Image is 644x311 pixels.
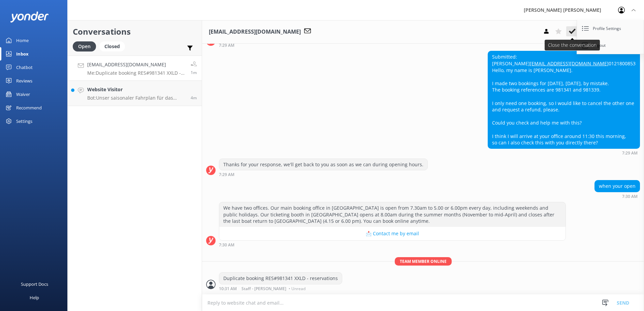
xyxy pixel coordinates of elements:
div: Settings [16,114,32,128]
p: Bot: Unser saisonaler Fahrplan für das Wassertaxi, einschließlich der Abfahrtszeiten, ist hier zu... [87,95,186,101]
a: Open [73,42,99,50]
span: • Unread [289,287,305,291]
div: Home [16,34,29,47]
a: Website VisitorBot:Unser saisonaler Fahrplan für das Wassertaxi, einschließlich der Abfahrtszeite... [68,81,202,106]
div: Reviews [16,74,32,88]
strong: 7:30 AM [622,195,638,199]
img: yonder-white-logo.png [10,11,49,23]
strong: 7:30 AM [219,243,234,247]
h4: Website Visitor [87,86,186,93]
div: Duplicate booking RES#981341 XXLD - reservations [219,273,342,284]
div: Sep 13 2025 07:29am (UTC +12:00) Pacific/Auckland [219,43,566,47]
div: Sep 13 2025 07:29am (UTC +12:00) Pacific/Auckland [219,172,428,177]
div: Sep 13 2025 07:30am (UTC +12:00) Pacific/Auckland [219,242,566,247]
a: [EMAIL_ADDRESS][DOMAIN_NAME]Me:Duplicate booking RES#981341 XXLD - reservations1m [68,56,202,81]
div: Inbox [16,47,29,61]
div: Thanks for your response, we'll get back to you as soon as we can during opening hours. [219,159,427,170]
strong: 10:31 AM [219,287,237,291]
div: Help [30,291,39,304]
div: We have two offices. Our main booking office in [GEOGRAPHIC_DATA] is open from 7.30am to 5.00 or ... [219,202,566,227]
p: Me: Duplicate booking RES#981341 XXLD - reservations [87,70,186,76]
a: Closed [99,42,128,50]
span: Sep 13 2025 10:28am (UTC +12:00) Pacific/Auckland [191,95,197,101]
span: Sep 13 2025 10:31am (UTC +12:00) Pacific/Auckland [191,70,197,75]
div: Closed [99,41,125,51]
div: when your open [595,180,640,192]
div: Sep 13 2025 07:29am (UTC +12:00) Pacific/Auckland [488,150,640,155]
div: Open [73,41,96,51]
span: Team member online [395,257,452,266]
h4: [EMAIL_ADDRESS][DOMAIN_NAME] [87,61,186,68]
strong: 7:29 AM [219,173,234,177]
div: Submitted: [PERSON_NAME] 0121800853 Hello, my name is [PERSON_NAME]. I made two bookings for [DAT... [488,51,640,148]
div: Waiver [16,88,30,101]
a: [EMAIL_ADDRESS][DOMAIN_NAME] [530,60,609,67]
div: Chatbot [16,61,33,74]
span: Staff - [PERSON_NAME] [241,287,286,291]
button: 📩 Contact me by email [219,227,566,240]
h3: [EMAIL_ADDRESS][DOMAIN_NAME] [209,28,301,36]
div: Sep 13 2025 10:31am (UTC +12:00) Pacific/Auckland [219,286,342,291]
div: Recommend [16,101,42,114]
strong: 7:29 AM [622,151,638,155]
h2: Conversations [73,25,197,38]
div: Sep 13 2025 07:30am (UTC +12:00) Pacific/Auckland [594,194,640,199]
strong: 7:29 AM [219,43,234,47]
div: Support Docs [21,277,48,291]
